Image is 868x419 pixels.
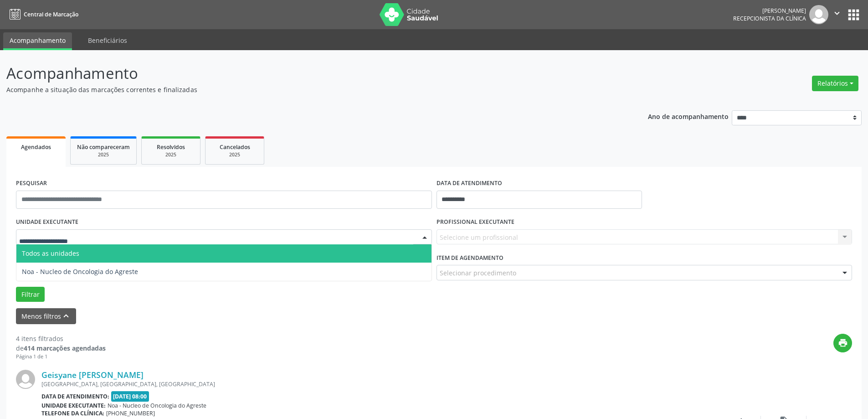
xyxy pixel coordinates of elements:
[108,402,206,409] span: Noa - Nucleo de Oncologia do Agreste
[111,391,149,402] span: [DATE] 08:00
[24,10,78,18] span: Central de Marcação
[220,143,250,151] span: Cancelados
[16,334,106,343] div: 4 itens filtrados
[106,409,155,417] span: [PHONE_NUMBER]
[16,176,47,191] label: PESQUISAR
[82,32,134,48] a: Beneficiários
[16,215,78,229] label: UNIDADE EXECUTANTE
[437,176,502,191] label: DATA DE ATENDIMENTO
[16,308,76,324] button: Menos filtroskeyboard_arrow_up
[733,7,806,15] div: [PERSON_NAME]
[157,143,185,151] span: Resolvidos
[16,353,106,361] div: Página 1 de 1
[437,251,503,265] label: Item de agendamento
[6,7,78,22] a: Central de Marcação
[212,151,257,158] div: 2025
[41,402,106,409] b: Unidade executante:
[832,8,842,18] i: 
[24,344,106,352] strong: 414 marcações agendadas
[6,85,605,94] p: Acompanhe a situação das marcações correntes e finalizadas
[22,249,79,258] span: Todos as unidades
[6,62,605,85] p: Acompanhamento
[833,334,852,352] button: print
[733,15,806,22] span: Recepcionista da clínica
[3,32,72,50] a: Acompanhamento
[77,151,130,158] div: 2025
[61,311,71,321] i: keyboard_arrow_up
[77,143,130,151] span: Não compareceram
[809,5,828,24] img: img
[828,5,846,24] button: 
[648,110,729,122] p: Ano de acompanhamento
[148,151,194,158] div: 2025
[812,76,858,91] button: Relatórios
[838,338,848,348] i: print
[16,287,45,302] button: Filtrar
[16,343,106,353] div: de
[21,143,51,151] span: Agendados
[16,370,35,389] img: img
[440,268,516,278] span: Selecionar procedimento
[22,267,138,276] span: Noa - Nucleo de Oncologia do Agreste
[41,370,144,380] a: Geisyane [PERSON_NAME]
[41,380,715,388] div: [GEOGRAPHIC_DATA], [GEOGRAPHIC_DATA], [GEOGRAPHIC_DATA]
[846,7,862,23] button: apps
[41,393,109,400] b: Data de atendimento:
[437,215,514,229] label: PROFISSIONAL EXECUTANTE
[41,409,104,417] b: Telefone da clínica:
